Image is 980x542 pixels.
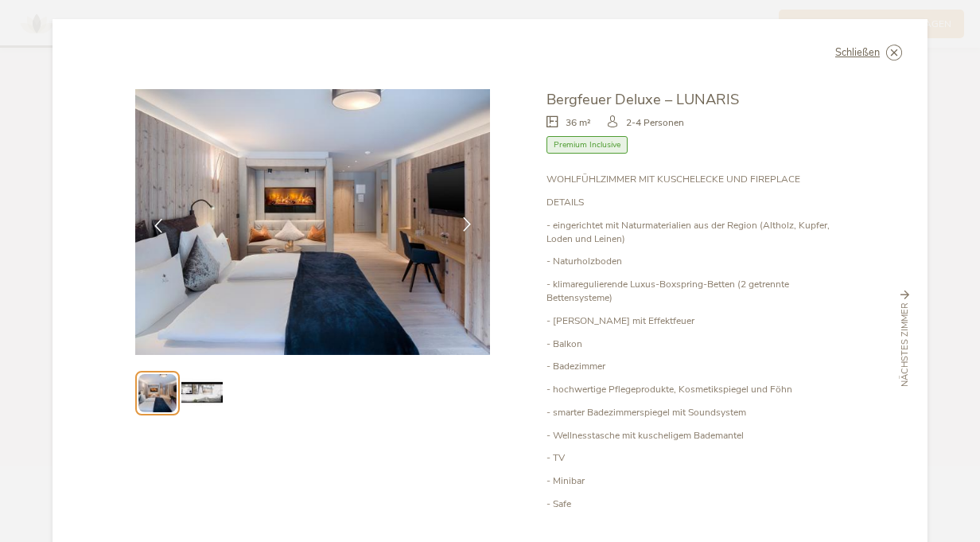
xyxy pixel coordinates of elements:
[546,337,845,351] p: - Balkon
[546,451,845,465] p: - TV
[135,89,490,355] img: Bergfeuer Deluxe – LUNARIS
[546,429,845,443] p: - Wellnesstasche mit kuscheligem Bademantel
[546,89,739,109] span: Bergfeuer Deluxe – LUNARIS
[181,372,222,413] img: Preview
[546,255,845,268] p: - Naturholzboden
[546,383,845,396] p: - hochwertige Pflegeprodukte, Kosmetikspiegel und Föhn
[138,374,176,411] img: Preview
[626,116,684,130] span: 2-4 Personen
[566,116,591,130] span: 36 m²
[546,278,845,305] p: - klimaregulierende Luxus-Boxspring-Betten (2 getrennte Bettensysteme)
[546,136,628,154] span: Premium Inclusive
[546,173,845,186] p: WOHLFÜHLZIMMER MIT KUSCHELECKE UND FIREPLACE
[546,314,845,328] p: - [PERSON_NAME] mit Effektfeuer
[546,406,845,419] p: - smarter Badezimmerspiegel mit Soundsystem
[546,360,845,373] p: - Badezimmer
[546,196,845,209] p: DETAILS
[899,302,912,387] span: nächstes Zimmer
[546,219,845,246] p: - eingerichtet mit Naturmaterialien aus der Region (Altholz, Kupfer, Loden und Leinen)
[835,48,880,58] span: Schließen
